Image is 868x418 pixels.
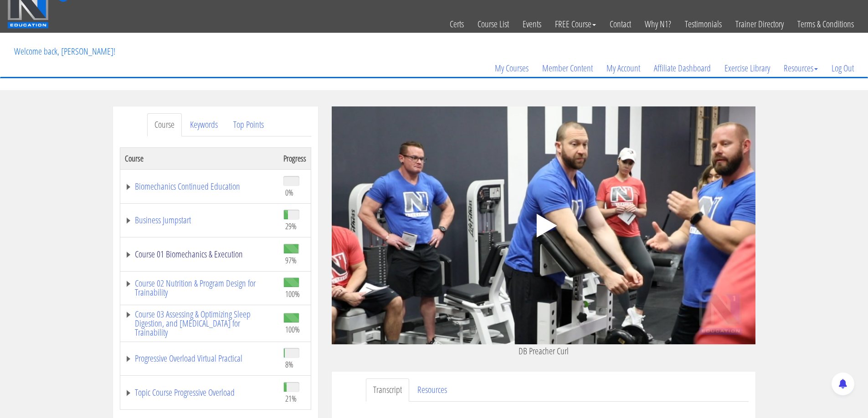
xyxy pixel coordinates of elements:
p: DB Preacher Curl [332,344,755,358]
a: Member Content [535,46,600,90]
a: Resources [777,46,825,90]
a: My Courses [488,46,535,90]
a: Keywords [183,113,225,136]
p: Welcome back, [PERSON_NAME]! [7,33,122,70]
a: Resources [410,378,454,402]
a: Biomechanics Continued Education [125,182,274,191]
a: Why N1? [638,2,678,46]
span: 100% [285,289,300,299]
a: Topic Course Progressive Overload [125,388,274,397]
a: My Account [600,46,647,90]
a: Terms & Conditions [791,2,861,46]
span: 29% [285,221,297,231]
th: Course [120,147,279,169]
a: Trainer Directory [729,2,791,46]
span: 21% [285,393,297,403]
th: Progress [279,147,311,169]
a: Exercise Library [718,46,777,90]
span: 100% [285,324,300,334]
a: Business Jumpstart [125,216,274,225]
a: Progressive Overload Virtual Practical [125,354,274,363]
a: Log Out [825,46,861,90]
a: Top Points [226,113,271,136]
a: Affiliate Dashboard [647,46,718,90]
a: Course 03 Assessing & Optimizing Sleep Digestion, and [MEDICAL_DATA] for Trainability [125,310,274,337]
a: Transcript [366,378,409,402]
a: Course [147,113,182,136]
a: Course List [471,2,516,46]
a: Course 01 Biomechanics & Execution [125,250,274,259]
a: Contact [603,2,638,46]
span: 97% [285,255,297,265]
a: Events [516,2,548,46]
span: 0% [285,187,293,197]
span: 8% [285,359,293,369]
a: Certs [443,2,471,46]
a: FREE Course [548,2,603,46]
a: Testimonials [678,2,729,46]
a: Course 02 Nutrition & Program Design for Trainability [125,279,274,297]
